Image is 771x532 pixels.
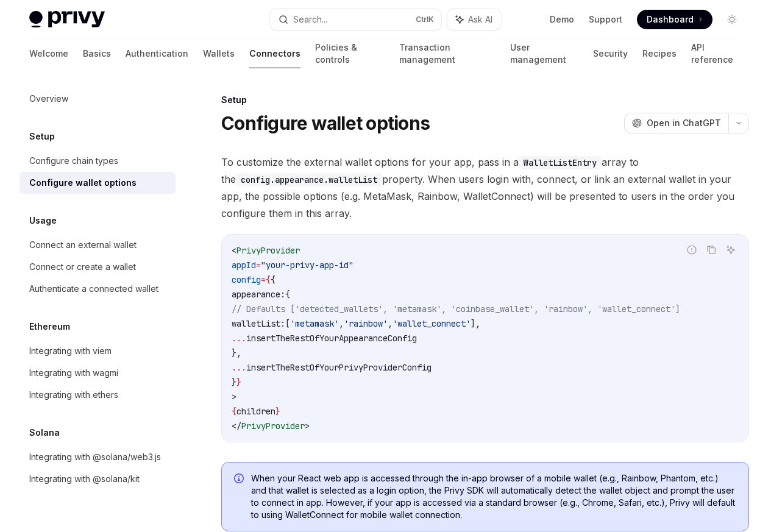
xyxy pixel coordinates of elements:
span: < [232,245,236,256]
span: // Defaults ['detected_wallets', 'metamask', 'coinbase_wallet', 'rainbow', 'wallet_connect'] [232,303,680,314]
span: 'wallet_connect' [393,318,471,329]
div: Overview [29,91,68,106]
button: Ask AI [723,242,739,258]
a: User management [510,39,578,68]
div: Integrating with @solana/web3.js [29,450,161,464]
h5: Setup [29,129,55,144]
a: Connectors [249,39,300,68]
a: Integrating with viem [20,340,176,362]
a: Configure wallet options [20,172,176,194]
a: Connect an external wallet [20,234,176,256]
span: appId [232,260,256,271]
span: ], [471,318,480,329]
code: WalletListEntry [519,156,602,169]
a: Policies & controls [315,39,385,68]
span: Dashboard [647,13,694,26]
code: config.appearance.walletList [236,173,382,186]
span: 'rainbow' [344,318,388,329]
span: } [275,406,280,417]
a: Demo [550,13,574,26]
a: Connect or create a wallet [20,256,176,278]
a: Integrating with wagmi [20,362,176,384]
span: , [339,318,344,329]
div: Configure wallet options [29,176,137,190]
div: Search... [293,12,327,27]
h5: Ethereum [29,319,70,334]
div: Integrating with viem [29,344,112,358]
a: Authenticate a connected wallet [20,278,176,300]
div: Connect an external wallet [29,238,137,252]
span: </ [232,420,241,431]
span: [ [285,318,290,329]
button: Copy the contents from the code block [703,242,719,258]
a: Overview [20,88,176,110]
a: Recipes [642,39,677,68]
span: > [305,420,310,431]
a: Integrating with @solana/web3.js [20,446,176,468]
span: insertTheRestOfYourAppearanceConfig [246,333,417,344]
a: Dashboard [637,10,712,29]
span: Open in ChatGPT [647,117,721,129]
div: Authenticate a connected wallet [29,282,158,296]
span: ... [232,362,246,373]
div: Integrating with @solana/kit [29,472,140,486]
a: Configure chain types [20,150,176,172]
span: PrivyProvider [241,420,305,431]
span: }, [232,347,241,358]
span: children [236,406,275,417]
div: Setup [221,94,749,106]
span: { [271,274,275,285]
h5: Usage [29,213,57,228]
span: insertTheRestOfYourPrivyProviderConfig [246,362,432,373]
div: Integrating with ethers [29,388,118,402]
a: Basics [83,39,111,68]
span: When your React web app is accessed through the in-app browser of a mobile wallet (e.g., Rainbow,... [251,472,736,521]
a: API reference [691,39,742,68]
span: config [232,274,261,285]
span: { [232,406,236,417]
a: Security [593,39,628,68]
button: Report incorrect code [684,242,700,258]
button: Toggle dark mode [722,10,742,29]
a: Welcome [29,39,68,68]
a: Authentication [126,39,188,68]
div: Configure chain types [29,154,118,168]
span: appearance: [232,289,285,300]
span: 'metamask' [290,318,339,329]
a: Transaction management [399,39,496,68]
span: , [388,318,393,329]
button: Search...CtrlK [270,9,441,30]
span: ... [232,333,246,344]
span: } [232,377,236,388]
span: Ask AI [468,13,492,26]
div: Integrating with wagmi [29,366,118,380]
span: > [232,391,236,402]
span: = [261,274,266,285]
a: Integrating with @solana/kit [20,468,176,490]
span: To customize the external wallet options for your app, pass in a array to the property. When user... [221,154,749,222]
h5: Solana [29,425,60,440]
img: light logo [29,11,105,28]
span: PrivyProvider [236,245,300,256]
span: Ctrl K [416,15,434,24]
a: Integrating with ethers [20,384,176,406]
svg: Info [234,473,246,486]
div: Connect or create a wallet [29,260,136,274]
span: = [256,260,261,271]
button: Open in ChatGPT [624,113,728,133]
span: "your-privy-app-id" [261,260,354,271]
a: Support [589,13,622,26]
span: } [236,377,241,388]
span: { [266,274,271,285]
span: { [285,289,290,300]
span: walletList: [232,318,285,329]
h1: Configure wallet options [221,112,430,134]
button: Ask AI [447,9,501,30]
a: Wallets [203,39,235,68]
